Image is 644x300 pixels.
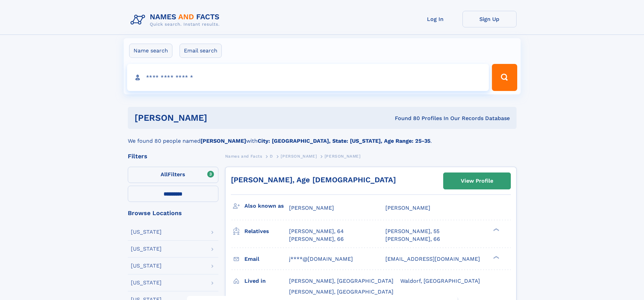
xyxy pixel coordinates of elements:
[135,114,301,122] h1: [PERSON_NAME]
[131,229,162,235] div: [US_STATE]
[244,253,289,265] h3: Email
[270,154,273,159] span: D
[444,173,510,189] a: View Profile
[492,255,500,259] div: ❯
[258,138,430,144] b: City: [GEOGRAPHIC_DATA], State: [US_STATE], Age Range: 25-35
[161,171,168,178] span: All
[128,11,225,29] img: Logo Names and Facts
[289,278,393,284] span: [PERSON_NAME], [GEOGRAPHIC_DATA]
[244,200,289,212] h3: Also known as
[462,11,517,27] a: Sign Up
[400,278,480,284] span: Waldorf, [GEOGRAPHIC_DATA]
[225,152,262,160] a: Names and Facts
[385,235,440,243] a: [PERSON_NAME], 66
[281,152,317,160] a: [PERSON_NAME]
[492,228,500,232] div: ❯
[131,280,162,285] div: [US_STATE]
[128,210,218,216] div: Browse Locations
[408,11,462,27] a: Log In
[244,226,289,237] h3: Relatives
[325,154,361,159] span: [PERSON_NAME]
[385,228,439,235] a: [PERSON_NAME], 55
[461,173,493,189] div: View Profile
[289,235,344,243] a: [PERSON_NAME], 66
[129,44,172,58] label: Name search
[289,228,344,235] a: [PERSON_NAME], 64
[289,289,393,295] span: [PERSON_NAME], [GEOGRAPHIC_DATA]
[244,275,289,287] h3: Lived in
[128,167,218,183] label: Filters
[231,176,396,184] a: [PERSON_NAME], Age [DEMOGRAPHIC_DATA]
[281,154,317,159] span: [PERSON_NAME]
[180,44,222,58] label: Email search
[385,205,430,211] span: [PERSON_NAME]
[131,246,162,252] div: [US_STATE]
[128,129,517,145] div: We found 80 people named with .
[492,64,517,91] button: Search Button
[289,205,334,211] span: [PERSON_NAME]
[127,64,489,91] input: search input
[200,138,246,144] b: [PERSON_NAME]
[128,153,218,159] div: Filters
[131,263,162,269] div: [US_STATE]
[270,152,273,160] a: D
[301,115,510,122] div: Found 80 Profiles In Our Records Database
[385,256,480,262] span: [EMAIL_ADDRESS][DOMAIN_NAME]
